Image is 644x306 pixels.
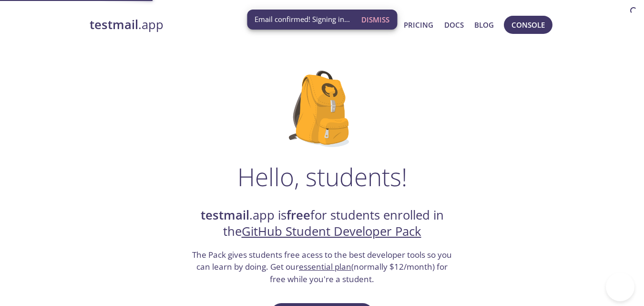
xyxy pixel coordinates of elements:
[404,19,433,31] a: Pricing
[511,19,545,31] span: Console
[474,19,494,31] a: Blog
[358,11,393,29] button: Dismiss
[286,207,310,223] strong: free
[606,273,634,301] iframe: Help Scout Beacon - Open
[201,207,249,223] strong: testmail
[289,71,355,147] img: github-student-backpack.png
[361,13,389,26] span: Dismiss
[255,14,350,24] span: Email confirmed! Signing in...
[444,19,464,31] a: Docs
[299,261,351,272] a: essential plan
[191,207,453,240] h2: .app is for students enrolled in the
[90,17,352,33] a: testmail.app
[504,16,552,34] button: Console
[242,223,421,240] a: GitHub Student Developer Pack
[191,249,453,285] h3: The Pack gives students free acess to the best developer tools so you can learn by doing. Get our...
[237,162,407,191] h1: Hello, students!
[90,16,138,33] strong: testmail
